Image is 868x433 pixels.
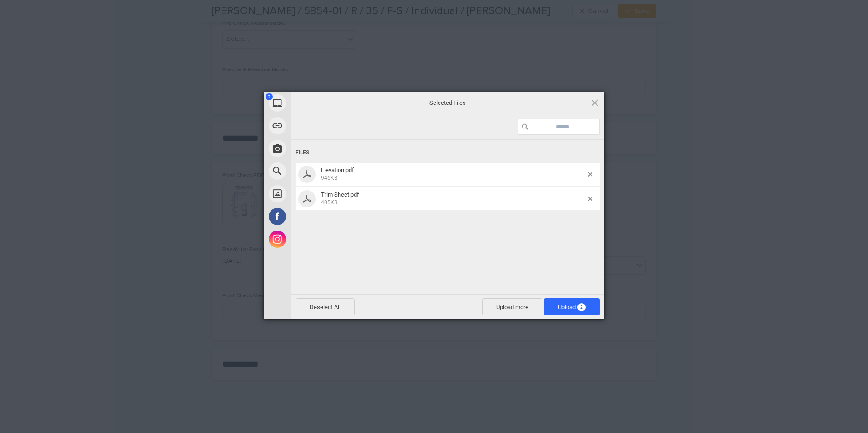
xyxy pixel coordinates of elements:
div: Web Search [264,160,373,182]
span: Elevation.pdf [318,167,588,182]
span: 946KB [321,175,337,181]
span: Elevation.pdf [321,167,354,173]
span: Trim Sheet.pdf [318,191,588,206]
span: 2 [577,303,586,311]
div: Instagram [264,228,373,251]
div: My Device [264,92,373,114]
span: Click here or hit ESC to close picker [590,98,600,108]
div: Unsplash [264,182,373,205]
span: Upload more [482,298,542,315]
span: 2 [266,93,273,100]
div: Link (URL) [264,114,373,137]
span: Upload [544,298,600,315]
span: Upload [558,304,586,310]
span: Selected Files [357,99,538,107]
span: 405KB [321,199,337,206]
div: Take Photo [264,137,373,160]
span: Deselect All [296,298,355,315]
span: Trim Sheet.pdf [321,191,359,198]
div: Facebook [264,205,373,228]
div: Files [296,144,600,161]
